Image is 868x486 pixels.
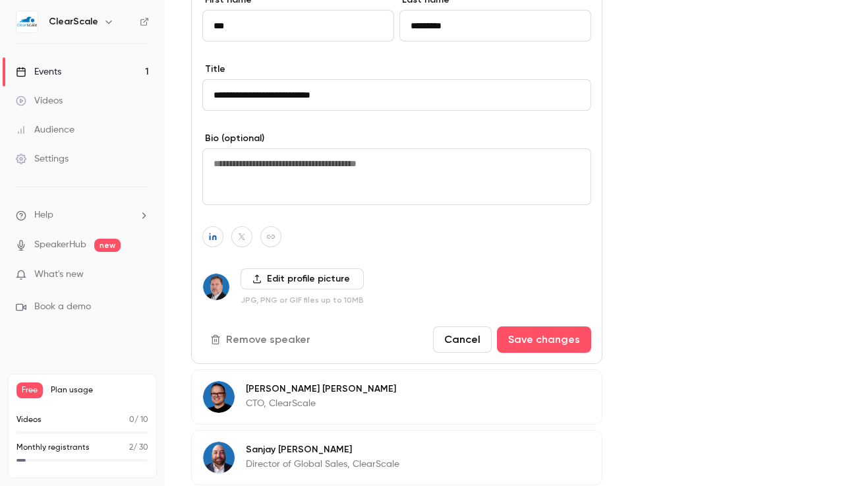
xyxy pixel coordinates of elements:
[202,326,321,353] button: Remove speaker
[246,443,399,456] p: Sanjay [PERSON_NAME]
[16,11,38,32] img: ClearScale
[16,152,69,166] div: Settings
[191,369,602,425] div: Eric Miller[PERSON_NAME] [PERSON_NAME]CTO, ClearScale
[16,382,43,398] span: Free
[34,300,91,314] span: Book a demo
[34,208,53,222] span: Help
[49,15,98,28] h6: ClearScale
[129,414,148,426] p: / 10
[191,430,602,485] div: Sanjay MaryaSanjay [PERSON_NAME]Director of Global Sales, ClearScale
[129,416,134,424] span: 0
[34,238,86,252] a: SpeakerHub
[16,65,61,78] div: Events
[16,442,90,454] p: Monthly registrants
[129,442,148,454] p: / 30
[16,208,149,222] li: help-dropdown-opener
[129,444,133,452] span: 2
[433,326,492,353] button: Cancel
[203,381,235,413] img: Eric Miller
[241,295,364,305] p: JPG, PNG or GIF files up to 10MB
[202,132,591,145] label: Bio (optional)
[497,326,591,353] button: Save changes
[203,442,235,473] img: Sanjay Marya
[246,458,399,471] p: Director of Global Sales, ClearScale
[241,268,364,289] label: Edit profile picture
[246,382,396,396] p: [PERSON_NAME] [PERSON_NAME]
[202,63,591,76] label: Title
[16,414,42,426] p: Videos
[16,123,74,137] div: Audience
[94,239,121,252] span: new
[203,274,229,300] img: Bob Lindquist
[246,397,396,410] p: CTO, ClearScale
[16,94,63,107] div: Videos
[34,268,84,282] span: What's new
[51,385,148,396] span: Plan usage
